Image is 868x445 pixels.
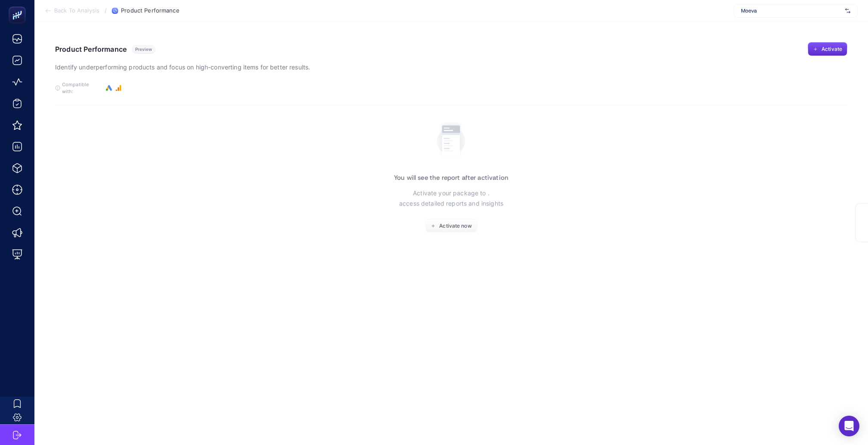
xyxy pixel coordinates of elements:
button: Activate now [425,219,477,233]
div: Open Intercom Messenger [839,416,859,436]
span: Activate [821,46,842,53]
span: Preview [135,47,152,52]
span: / [105,7,107,14]
h3: You will see the report after activation [394,174,508,181]
p: Activate your package to . access detailed reports and insights [399,188,503,209]
img: svg%3e [845,6,850,15]
p: Identify underperforming products and focus on high-converting items for better results. [55,62,310,72]
span: Moeva [741,7,842,14]
span: Product Performance [121,7,179,14]
span: Activate now [439,222,471,229]
h1: Product Performance [55,45,127,53]
span: Compatible with: [62,81,101,95]
button: Activate [808,42,847,56]
span: Back To Analysis [54,7,99,14]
